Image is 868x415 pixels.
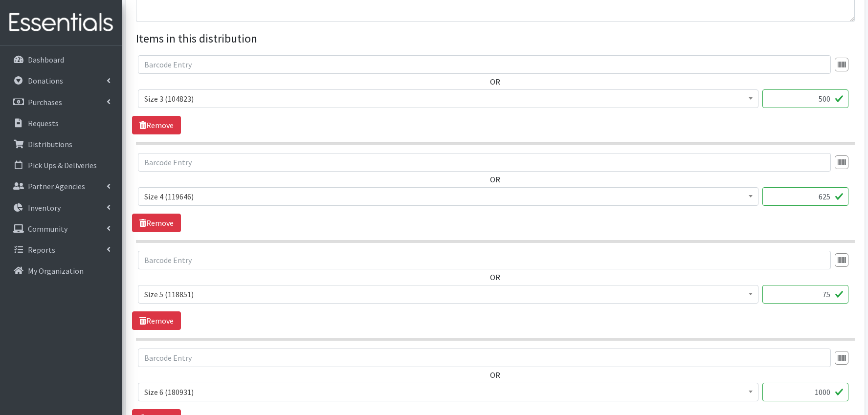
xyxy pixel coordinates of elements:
span: Size 3 (104823) [144,92,752,106]
a: Distributions [4,134,118,154]
p: Donations [28,76,63,86]
a: Purchases [4,92,118,112]
span: Size 3 (104823) [138,89,758,108]
a: Community [4,219,118,239]
p: My Organization [28,266,84,276]
a: Inventory [4,198,118,218]
img: HumanEssentials [4,6,118,39]
a: Donations [4,71,118,90]
span: Size 4 (119646) [138,187,758,206]
a: Dashboard [4,50,118,69]
a: Remove [132,214,181,232]
p: Distributions [28,139,72,149]
a: Pick Ups & Deliveries [4,155,118,175]
input: Barcode Entry [138,349,831,367]
p: Requests [28,118,59,128]
p: Pick Ups & Deliveries [28,160,97,170]
a: My Organization [4,261,118,281]
span: Size 5 (118851) [144,287,752,301]
p: Purchases [28,97,62,107]
label: OR [490,174,500,185]
input: Quantity [762,89,848,108]
span: Size 6 (180931) [138,383,758,401]
span: Size 4 (119646) [144,190,752,203]
p: Reports [28,245,55,255]
p: Partner Agencies [28,181,85,191]
input: Quantity [762,285,848,304]
a: Remove [132,311,181,330]
input: Barcode Entry [138,55,831,74]
label: OR [490,369,500,381]
a: Remove [132,116,181,134]
p: Dashboard [28,55,64,65]
input: Quantity [762,187,848,206]
p: Inventory [28,203,61,213]
span: Size 6 (180931) [144,385,752,399]
p: Community [28,224,67,234]
a: Requests [4,113,118,133]
a: Reports [4,240,118,260]
label: OR [490,271,500,283]
legend: Items in this distribution [136,30,855,47]
a: Partner Agencies [4,176,118,196]
input: Barcode Entry [138,153,831,172]
label: OR [490,76,500,87]
input: Quantity [762,383,848,401]
input: Barcode Entry [138,251,831,269]
span: Size 5 (118851) [138,285,758,304]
